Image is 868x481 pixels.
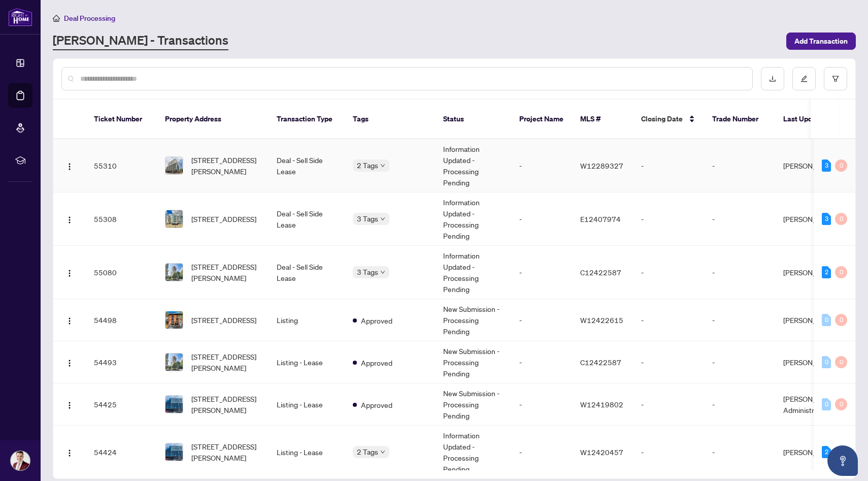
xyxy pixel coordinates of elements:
span: 2 Tags [357,446,378,458]
div: 0 [835,314,847,326]
td: - [633,246,704,299]
img: Profile Icon [11,451,30,470]
button: download [761,67,784,90]
td: New Submission - Processing Pending [435,341,511,383]
img: logo [8,8,32,26]
button: Logo [61,354,78,370]
span: Add Transaction [794,33,848,49]
span: Approved [361,315,392,326]
td: - [704,193,775,246]
img: Logo [65,163,74,171]
span: down [380,270,385,275]
th: Last Updated By [775,100,851,139]
td: - [704,299,775,341]
button: filter [824,67,847,90]
button: Open asap [827,445,858,476]
span: 2 Tags [357,159,378,171]
span: [STREET_ADDRESS] [191,213,256,225]
td: Information Updated - Processing Pending [435,246,511,299]
span: [STREET_ADDRESS][PERSON_NAME] [191,261,260,283]
td: - [511,193,572,246]
div: 0 [822,398,831,410]
th: MLS # [572,100,633,139]
th: Project Name [511,100,572,139]
td: Information Updated - Processing Pending [435,426,511,479]
td: - [633,193,704,246]
td: 54493 [86,341,157,383]
td: Information Updated - Processing Pending [435,139,511,193]
td: - [511,341,572,383]
span: Closing Date [641,113,683,124]
button: edit [792,67,816,90]
span: C12422587 [580,358,621,367]
img: thumbnail-img [165,354,183,371]
th: Trade Number [704,100,775,139]
td: - [633,341,704,383]
span: [STREET_ADDRESS][PERSON_NAME] [191,154,260,177]
img: thumbnail-img [165,264,183,281]
td: Information Updated - Processing Pending [435,193,511,246]
th: Closing Date [633,100,704,139]
img: thumbnail-img [165,443,183,461]
td: - [511,383,572,426]
td: Deal - Sell Side Lease [269,193,345,246]
img: Logo [65,216,74,224]
span: 3 Tags [357,266,378,278]
span: [STREET_ADDRESS] [191,314,256,326]
span: home [53,15,60,22]
span: W12422615 [580,315,623,325]
td: [PERSON_NAME] [775,139,851,193]
span: W12419802 [580,400,623,409]
button: Logo [61,312,78,328]
td: Deal - Sell Side Lease [269,139,345,193]
button: Logo [61,264,78,280]
th: Ticket Number [86,100,157,139]
div: 2 [822,266,831,278]
td: - [511,426,572,479]
button: Add Transaction [786,33,856,50]
span: [STREET_ADDRESS][PERSON_NAME] [191,351,260,373]
span: E12407974 [580,214,621,223]
span: Deal Processing [64,14,115,23]
td: New Submission - Processing Pending [435,299,511,341]
td: - [633,299,704,341]
div: 3 [822,213,831,225]
td: - [511,299,572,341]
td: [PERSON_NAME] [775,299,851,341]
div: 3 [822,159,831,172]
button: Logo [61,444,78,460]
td: Deal - Sell Side Lease [269,246,345,299]
td: - [511,139,572,193]
td: - [633,139,704,193]
div: 0 [822,356,831,368]
a: [PERSON_NAME] - Transactions [53,32,228,50]
td: 55080 [86,246,157,299]
td: - [704,139,775,193]
td: New Submission - Processing Pending [435,383,511,426]
td: [PERSON_NAME] [775,426,851,479]
button: Logo [61,157,78,174]
div: 0 [835,356,847,368]
td: Listing - Lease [269,426,345,479]
img: Logo [65,401,74,409]
td: - [704,426,775,479]
span: 3 Tags [357,213,378,225]
img: Logo [65,449,74,457]
img: thumbnail-img [165,396,183,413]
td: Listing - Lease [269,383,345,426]
span: W12420457 [580,447,623,457]
div: 2 [822,446,831,458]
span: W12289327 [580,161,623,170]
img: Logo [65,317,74,325]
img: thumbnail-img [165,210,183,228]
th: Tags [345,100,435,139]
td: [PERSON_NAME] [775,246,851,299]
td: - [511,246,572,299]
td: 54425 [86,383,157,426]
td: [PERSON_NAME] [775,193,851,246]
th: Status [435,100,511,139]
button: Logo [61,211,78,227]
td: 54424 [86,426,157,479]
img: Logo [65,359,74,367]
td: [PERSON_NAME] [775,341,851,383]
